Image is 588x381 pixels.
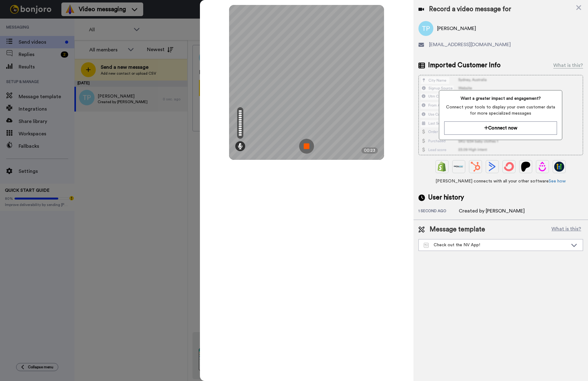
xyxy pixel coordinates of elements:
p: Hi [PERSON_NAME], We hope you and your customers have been having a great time with [PERSON_NAME]... [27,17,94,23]
span: Imported Customer Info [428,61,501,70]
img: GoHighLevel [554,162,564,172]
img: Drip [537,162,547,172]
img: ConvertKit [504,162,514,172]
img: ActiveCampaign [487,162,497,172]
span: [PERSON_NAME] connects with all your other software [418,178,583,184]
div: message notification from Amy, 2w ago. Hi Jon, We hope you and your customers have been having a ... [9,12,115,33]
span: User history [428,193,464,202]
img: Shopify [437,162,447,172]
img: Patreon [521,162,531,172]
button: What is this? [550,225,583,234]
img: Profile image for Amy [14,18,24,28]
p: Message from Amy, sent 2w ago [27,23,94,29]
div: 1 second ago [418,208,459,215]
div: Check out the NV App! [424,242,568,248]
div: Created by [PERSON_NAME] [459,207,525,215]
a: See how [549,179,566,183]
span: Connect your tools to display your own customer data for more specialized messages [444,104,557,116]
span: Want a greater impact and engagement? [444,95,557,102]
div: 00:23 [361,147,378,154]
img: Hubspot [471,162,480,172]
span: [EMAIL_ADDRESS][DOMAIN_NAME] [429,41,511,48]
img: ic_record_stop.svg [299,139,314,154]
span: Message template [430,225,485,234]
img: Ontraport [454,162,464,172]
div: What is this? [553,62,583,69]
button: Connect now [444,121,557,135]
img: Message-temps.svg [424,243,429,248]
